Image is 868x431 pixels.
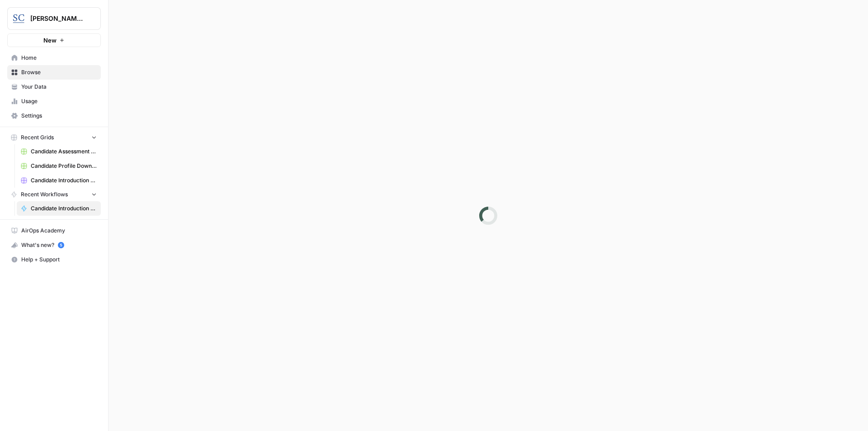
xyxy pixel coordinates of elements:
a: Browse [7,65,101,80]
a: AirOps Academy [7,223,101,238]
button: New [7,33,101,47]
span: Candidate Introduction and Profile [31,204,97,213]
a: 5 [58,242,64,248]
span: Candidate Introduction Download Sheet [31,176,97,185]
span: Your Data [21,83,97,91]
span: Browse [21,68,97,76]
span: AirOps Academy [21,227,97,235]
span: New [43,36,57,45]
a: Candidate Introduction Download Sheet [17,173,101,188]
div: What's new? [8,238,100,252]
a: Your Data [7,80,101,94]
button: Recent Workflows [7,188,101,201]
span: Recent Grids [21,133,54,142]
span: Recent Workflows [21,190,68,199]
img: Stanton Chase Nashville Logo [10,10,27,27]
span: Usage [21,97,97,105]
span: Help + Support [21,256,97,264]
button: Workspace: Stanton Chase Nashville [7,7,101,30]
button: What's new? 5 [7,238,101,252]
a: Candidate Introduction and Profile [17,201,101,216]
a: Candidate Profile Download Sheet [17,159,101,173]
a: Home [7,51,101,65]
span: Candidate Profile Download Sheet [31,162,97,170]
text: 5 [60,243,62,247]
span: Candidate Assessment Download Sheet [31,147,97,156]
span: Home [21,54,97,62]
button: Recent Grids [7,131,101,144]
span: [PERSON_NAME] [GEOGRAPHIC_DATA] [30,14,85,23]
button: Help + Support [7,252,101,267]
a: Usage [7,94,101,109]
a: Candidate Assessment Download Sheet [17,144,101,159]
span: Settings [21,112,97,120]
a: Settings [7,109,101,123]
